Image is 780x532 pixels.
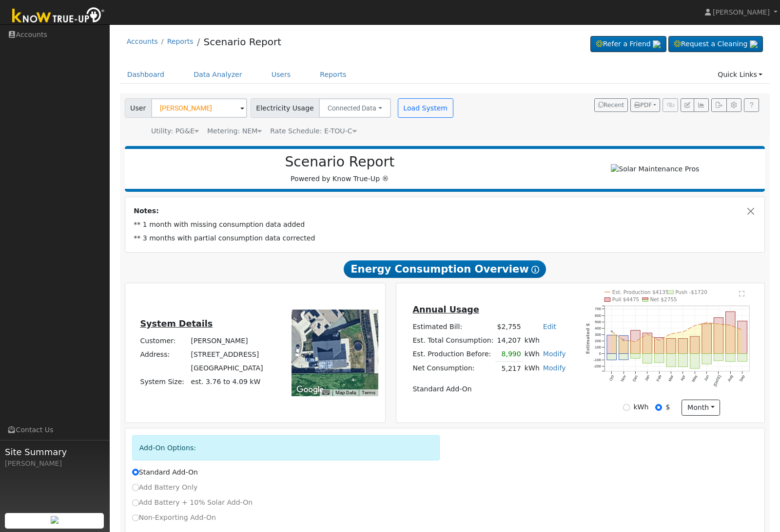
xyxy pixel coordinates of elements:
td: System Size [189,375,265,389]
text: Aug [727,374,734,382]
span: [PERSON_NAME] [713,8,770,16]
rect: onclick="" [738,321,748,353]
td: System Size: [138,375,189,389]
rect: onclick="" [619,354,629,360]
rect: onclick="" [619,336,629,354]
u: System Details [140,319,213,329]
img: Google [294,384,326,396]
td: [GEOGRAPHIC_DATA] [189,362,265,375]
text: Apr [680,374,686,382]
div: [PERSON_NAME] [5,459,104,469]
text: 600 [595,313,602,317]
input: Add Battery + 10% Solar Add-On [132,499,139,506]
button: Settings [726,98,741,112]
a: Help Link [744,98,759,112]
span: Energy Consumption Overview [344,260,546,278]
td: Est. Total Consumption: [411,334,495,348]
label: kWh [633,402,648,412]
circle: onclick="" [635,341,636,342]
a: Modify [543,364,566,372]
rect: onclick="" [738,354,748,362]
td: 8,990 [495,348,523,362]
text: -100 [594,358,602,362]
rect: onclick="" [655,354,664,363]
rect: onclick="" [702,354,712,364]
rect: onclick="" [607,354,617,360]
h2: Scenario Report [135,154,545,170]
a: Terms (opens in new tab) [362,390,375,395]
text:  [740,290,745,296]
circle: onclick="" [742,329,743,330]
text: Nov [620,374,627,382]
button: Keyboard shortcuts [322,389,329,396]
rect: onclick="" [726,312,736,354]
a: Open this area in Google Maps (opens a new window) [294,384,326,396]
text: 300 [595,332,602,337]
input: Standard Add-On [132,469,139,476]
label: Add Battery Only [132,482,198,493]
rect: onclick="" [643,333,653,354]
label: Non-Exporting Add-On [132,513,216,523]
text: 700 [595,307,602,311]
img: Know True-Up [7,5,110,27]
circle: onclick="" [730,324,732,326]
a: Scenario Report [203,36,281,48]
label: Standard Add-On [132,467,198,477]
text: Sep [740,374,746,383]
td: Address: [138,348,189,361]
a: Edit [543,323,556,330]
input: kWh [623,404,630,411]
button: PDF [630,98,660,112]
button: month [682,400,720,416]
circle: onclick="" [719,323,720,325]
rect: onclick="" [607,335,617,354]
text: -200 [594,364,602,368]
button: Export Interval Data [711,98,726,112]
text: [DATE] [713,374,722,387]
td: kWh [523,334,567,348]
td: Customer: [138,334,189,348]
button: Load System [398,98,453,118]
div: Utility: PG&E [151,126,199,136]
text: 400 [595,326,602,330]
label: $ [666,402,670,412]
rect: onclick="" [702,324,712,354]
a: Quick Links [710,66,770,84]
td: kWh [523,362,541,376]
td: ** 1 month with missing consumption data added [132,218,758,232]
text: 0 [599,351,602,356]
button: Recent [594,98,628,112]
rect: onclick="" [679,354,688,367]
i: Show Help [531,266,539,274]
text: Jan [644,374,651,382]
td: [STREET_ADDRESS] [189,348,265,361]
button: Edit User [681,98,694,112]
a: Accounts [127,37,158,45]
span: Alias: H2ETOUCN [270,127,356,135]
input: Non-Exporting Add-On [132,514,139,521]
input: Add Battery Only [132,484,139,491]
text: Pull $4475 [612,296,640,302]
span: Site Summary [5,445,104,459]
a: Users [264,66,298,84]
rect: onclick="" [631,354,641,359]
div: Metering: NEM [207,126,262,136]
div: Add-On Options: [132,435,440,460]
rect: onclick="" [690,354,700,369]
label: Add Battery + 10% Solar Add-On [132,497,253,508]
text: Estimated $ [585,323,590,354]
rect: onclick="" [714,354,724,361]
rect: onclick="" [690,336,700,354]
a: Reports [167,37,194,45]
circle: onclick="" [682,331,684,332]
circle: onclick="" [611,330,613,332]
span: Electricity Usage [251,98,319,118]
rect: onclick="" [726,354,736,362]
u: Annual Usage [412,305,479,314]
rect: onclick="" [643,354,653,364]
circle: onclick="" [671,333,672,334]
text: Est. Production $4135 [612,289,669,294]
td: [PERSON_NAME] [189,334,265,348]
img: retrieve [51,516,58,524]
a: Data Analyzer [186,66,250,84]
